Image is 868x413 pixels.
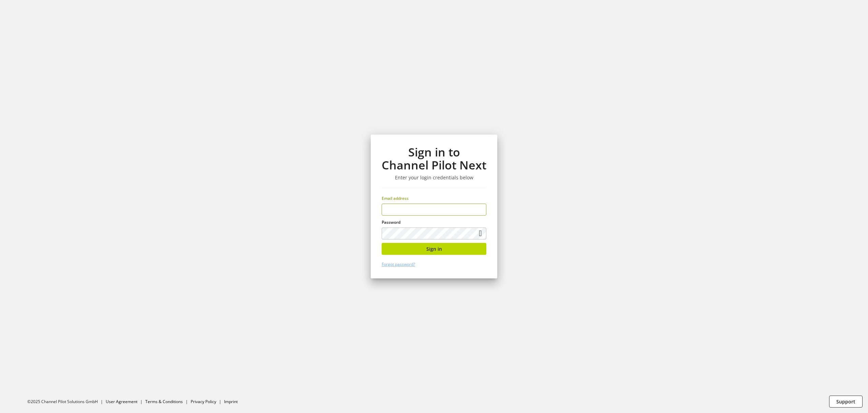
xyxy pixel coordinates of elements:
span: Sign in [426,245,442,252]
span: Password [382,219,400,225]
h3: Enter your login credentials below [382,175,486,181]
h1: Sign in to Channel Pilot Next [382,146,486,172]
a: User Agreement [106,399,137,404]
a: Imprint [224,399,238,404]
span: Support [836,398,855,405]
a: Forgot password? [382,261,415,267]
button: Support [829,396,863,408]
a: Terms & Conditions [145,399,183,404]
li: ©2025 Channel Pilot Solutions GmbH [27,399,106,405]
a: Privacy Policy [191,399,216,404]
span: Email address [382,195,409,201]
button: Sign in [382,243,486,255]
